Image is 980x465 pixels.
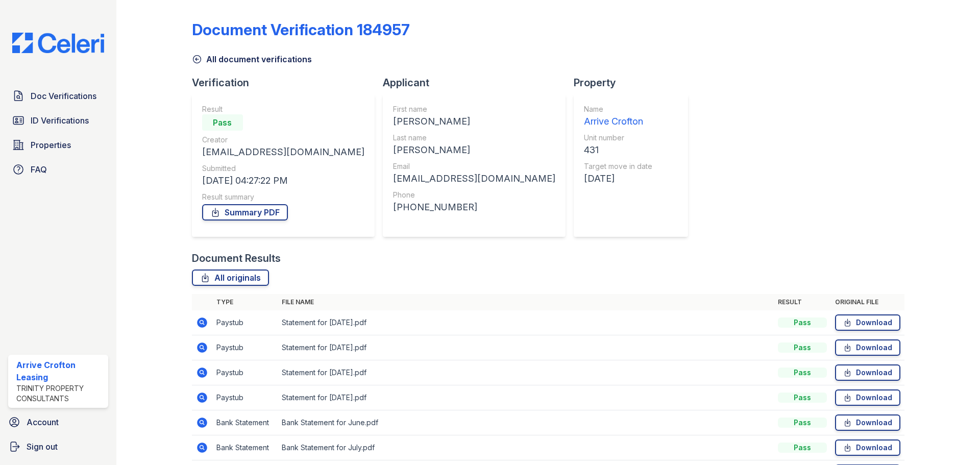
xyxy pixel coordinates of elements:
div: Last name [393,133,555,143]
td: Statement for [DATE].pdf [278,360,774,385]
span: FAQ [31,163,47,176]
span: Sign out [27,440,58,453]
td: Statement for [DATE].pdf [278,385,774,410]
a: Properties [8,135,108,155]
div: 431 [584,143,652,157]
a: Download [835,364,900,381]
div: Verification [192,76,383,90]
td: Bank Statement for July.pdf [278,435,774,460]
a: Sign out [4,436,112,457]
a: Download [835,339,900,356]
div: Applicant [383,76,574,90]
span: Properties [31,139,71,151]
div: [EMAIL_ADDRESS][DOMAIN_NAME] [202,145,364,159]
td: Bank Statement [212,410,278,435]
th: File name [278,294,774,310]
div: Pass [778,418,827,428]
a: Download [835,414,900,431]
div: Submitted [202,163,364,174]
div: Target move in date [584,161,652,172]
div: Unit number [584,133,652,143]
a: Download [835,389,900,406]
div: Result [202,104,364,114]
a: Name Arrive Crofton [584,104,652,129]
div: Name [584,104,652,114]
a: Account [4,412,112,432]
td: Paystub [212,335,278,360]
div: Pass [778,342,827,353]
div: Creator [202,135,364,145]
td: Paystub [212,360,278,385]
div: Pass [778,443,827,453]
td: Paystub [212,310,278,335]
div: [EMAIL_ADDRESS][DOMAIN_NAME] [393,172,555,186]
div: Pass [778,368,827,378]
div: First name [393,104,555,114]
div: Property [574,76,696,90]
a: All originals [192,270,269,286]
div: Arrive Crofton [584,114,652,129]
img: CE_Logo_Blue-a8612792a0a2168367f1c8372b55b34899dd931a85d93a1a3d3e32e68fde9ad4.png [4,33,112,53]
span: Doc Verifications [31,90,96,102]
a: Doc Verifications [8,86,108,106]
a: All document verifications [192,53,312,65]
div: [PERSON_NAME] [393,143,555,157]
span: ID Verifications [31,114,89,127]
div: Pass [778,317,827,328]
a: Download [835,439,900,456]
div: Document Results [192,251,281,265]
td: Statement for [DATE].pdf [278,335,774,360]
td: Statement for [DATE].pdf [278,310,774,335]
td: Paystub [212,385,278,410]
div: [DATE] 04:27:22 PM [202,174,364,188]
div: Pass [778,393,827,403]
div: Email [393,161,555,172]
div: Phone [393,190,555,200]
div: [PHONE_NUMBER] [393,200,555,214]
div: Pass [202,114,243,131]
th: Result [774,294,831,310]
th: Original file [831,294,904,310]
div: Result summary [202,192,364,202]
td: Bank Statement for June.pdf [278,410,774,435]
td: Bank Statement [212,435,278,460]
div: Arrive Crofton Leasing [16,359,104,383]
div: Trinity Property Consultants [16,383,104,404]
a: FAQ [8,159,108,180]
div: Document Verification 184957 [192,20,410,39]
div: [PERSON_NAME] [393,114,555,129]
a: Summary PDF [202,204,288,221]
div: [DATE] [584,172,652,186]
span: Account [27,416,59,428]
a: ID Verifications [8,110,108,131]
a: Download [835,314,900,331]
th: Type [212,294,278,310]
